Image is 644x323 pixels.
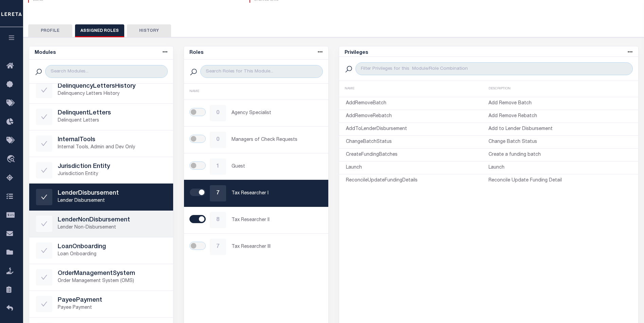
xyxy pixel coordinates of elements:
h5: PayeePayment [58,297,167,304]
h5: LenderNonDisbursement [58,217,167,224]
input: Filter Privileges for this Module/Role Combination [355,62,632,75]
a: 7Tax Researcher I [184,180,328,207]
div: DESCRIPTION [489,86,633,91]
p: Create a funding batch [489,151,631,158]
p: Order Management System (OMS) [58,278,167,285]
p: Jurisdiction Entity [58,171,167,178]
p: Delinquency Letters History [58,90,167,98]
p: ChangeBatchStatus [346,138,489,146]
p: Change Batch Status [489,138,631,146]
a: LoanOnboardingLoan Onboarding [29,237,173,264]
a: 0Managers of Check Requests [184,127,328,153]
a: LenderNonDisbursementLender Non-Disbursement [29,211,173,237]
h5: Modules [35,50,56,56]
p: Lender Non-Disbursement [58,224,167,231]
div: NAME [189,89,323,94]
div: NAME [345,86,489,91]
a: PayeePaymentPayee Payment [29,291,173,317]
h5: DelinquencyLettersHistory [58,83,167,90]
a: AddRemoveRebatchAdd Remove Rebatch [339,111,638,121]
p: Guest [232,163,321,170]
h5: Roles [189,50,203,56]
p: Tax Researcher II [232,217,321,224]
p: Launch [489,164,631,171]
p: Launch [346,164,489,171]
h5: OrderManagementSystem [58,270,167,278]
p: Add to Lender Disbursement [489,126,631,133]
p: ReconcileUpdateFundingDetails [346,177,489,184]
a: 7Tax Researcher III [184,234,328,260]
a: InternalToolsInternal Tools, Admin and Dev Only [29,130,173,157]
p: Internal Tools, Admin and Dev Only [58,144,167,151]
div: 0 [210,132,226,148]
div: 1 [210,158,226,175]
a: OrderManagementSystemOrder Management System (OMS) [29,264,173,290]
a: DelinquentLettersDelinquent Letters [29,104,173,130]
a: ReconcileUpdateFundingDetailsReconcile Update Funding Detail [339,176,638,186]
div: 0 [210,105,226,121]
p: CreateFundingBatches [346,151,489,158]
p: Add Remove Rebatch [489,113,631,120]
p: Loan Onboarding [58,251,167,258]
input: Search Modules... [45,65,168,78]
p: AddToLenderDisbursement [346,126,489,133]
p: AddRemoveBatch [346,100,489,107]
button: Profile [28,24,72,37]
h5: LenderDisbursement [58,190,167,197]
div: 8 [210,212,226,228]
p: Tax Researcher I [232,190,321,197]
p: AddRemoveRebatch [346,113,489,120]
a: LenderDisbursementLender Disbursement [29,184,173,210]
p: Payee Payment [58,304,167,311]
a: CreateFundingBatchesCreate a funding batch [339,150,638,160]
h5: DelinquentLetters [58,110,167,117]
a: DelinquencyLettersHistoryDelinquency Letters History [29,77,173,103]
p: Reconcile Update Funding Detail [489,177,631,184]
p: Delinquent Letters [58,117,167,124]
a: ChangeBatchStatusChange Batch Status [339,137,638,147]
p: Agency Specialist [232,110,321,117]
a: AddRemoveBatchAdd Remove Batch [339,99,638,108]
a: 8Tax Researcher II [184,207,328,233]
a: Jurisdiction EntityJurisdiction Entity [29,157,173,184]
a: LaunchLaunch [339,163,638,173]
h5: Privileges [345,50,368,56]
a: 1Guest [184,153,328,180]
p: Lender Disbursement [58,197,167,204]
div: 7 [210,185,226,201]
div: 7 [210,239,226,255]
p: Managers of Check Requests [232,136,321,144]
p: Add Remove Batch [489,100,631,107]
h5: LoanOnboarding [58,243,167,251]
h5: Jurisdiction Entity [58,163,167,171]
h5: InternalTools [58,136,167,144]
p: Tax Researcher III [232,243,321,251]
i: travel_explore [6,155,17,164]
input: Search Roles for This Module... [200,65,323,78]
a: 0Agency Specialist [184,100,328,126]
a: AddToLenderDisbursementAdd to Lender Disbursement [339,124,638,134]
button: Assigned Roles [75,24,124,37]
button: History [127,24,171,37]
